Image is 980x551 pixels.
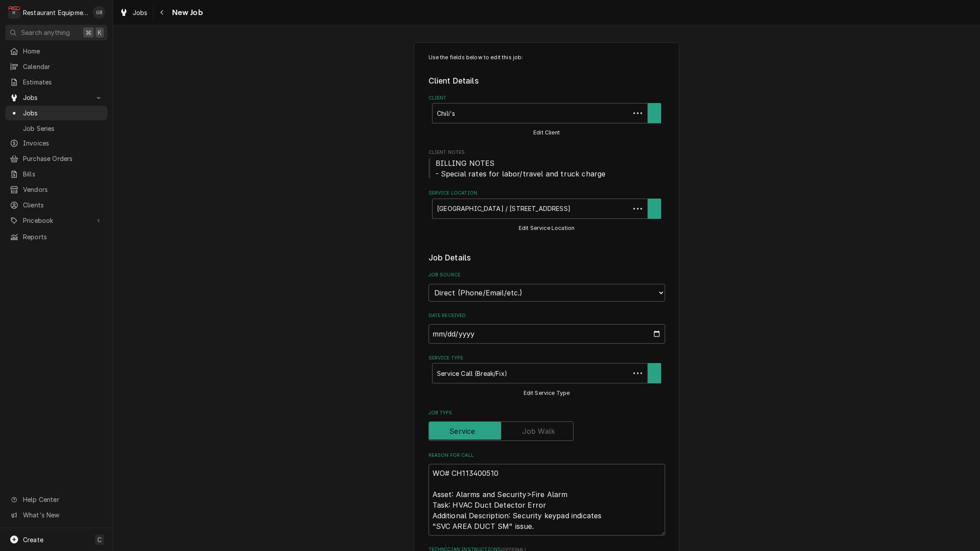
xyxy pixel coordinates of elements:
[23,8,88,17] div: Restaurant Equipment Diagnostics
[21,28,70,37] span: Search anything
[5,90,107,105] a: Go to Jobs
[23,46,103,56] span: Home
[5,213,107,228] a: Go to Pricebook
[169,7,203,19] span: New Job
[5,182,107,197] a: Vendors
[5,136,107,150] a: Invoices
[23,216,90,225] span: Pricebook
[23,124,103,133] span: Job Series
[5,167,107,181] a: Bills
[133,8,148,17] span: Jobs
[155,5,169,19] button: Navigate back
[23,108,103,118] span: Jobs
[116,5,151,20] a: Jobs
[429,158,665,179] span: Client Notes
[522,388,571,399] button: Edit Service Type
[429,95,665,102] label: Client
[5,121,107,136] a: Job Series
[429,324,665,344] input: yyyy-mm-dd
[5,106,107,120] a: Jobs
[23,536,43,543] span: Create
[23,200,103,210] span: Clients
[5,75,107,89] a: Estimates
[5,151,107,166] a: Purchase Orders
[23,93,90,102] span: Jobs
[93,6,105,19] div: Gary Beaver's Avatar
[429,409,665,441] div: Job Type
[8,6,20,19] div: Restaurant Equipment Diagnostics's Avatar
[85,28,92,37] span: ⌘
[429,75,665,87] legend: Client Details
[23,77,103,87] span: Estimates
[429,355,665,362] label: Service Type
[429,452,665,459] label: Reason For Call
[5,230,107,244] a: Reports
[429,190,665,233] div: Service Location
[532,127,561,138] button: Edit Client
[517,223,576,234] button: Edit Service Location
[93,6,105,19] div: GB
[23,62,103,71] span: Calendar
[429,149,665,156] span: Client Notes
[429,252,665,264] legend: Job Details
[97,535,102,544] span: C
[648,363,661,383] button: Create New Service
[429,409,665,417] label: Job Type
[23,185,103,194] span: Vendors
[429,312,665,344] div: Date Received
[23,510,102,520] span: What's New
[5,25,107,40] button: Search anything⌘K
[648,199,661,219] button: Create New Location
[5,492,107,507] a: Go to Help Center
[429,95,665,138] div: Client
[429,312,665,319] label: Date Received
[436,159,606,178] span: BILLING NOTES - Special rates for labor/travel and truck charge
[5,44,107,58] a: Home
[429,190,665,197] label: Service Location
[429,355,665,398] div: Service Type
[23,495,102,504] span: Help Center
[23,232,103,241] span: Reports
[5,59,107,74] a: Calendar
[429,464,665,536] textarea: WO# CH113400510 Asset: Alarms and Security>Fire Alarm Task: HVAC Duct Detector Error Additional D...
[429,272,665,279] label: Job Source
[23,154,103,163] span: Purchase Orders
[429,272,665,301] div: Job Source
[429,149,665,179] div: Client Notes
[98,28,102,37] span: K
[23,138,103,148] span: Invoices
[5,508,107,522] a: Go to What's New
[23,169,103,179] span: Bills
[8,6,20,19] div: R
[648,103,661,123] button: Create New Client
[429,54,665,61] p: Use the fields below to edit this job:
[5,198,107,212] a: Clients
[429,452,665,536] div: Reason For Call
